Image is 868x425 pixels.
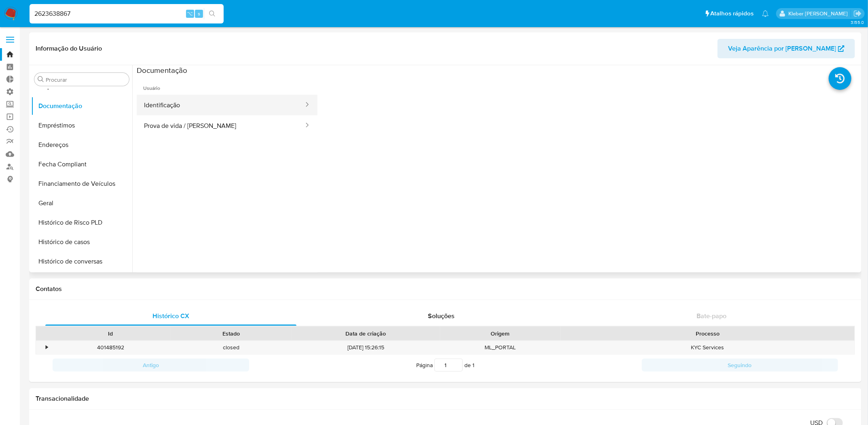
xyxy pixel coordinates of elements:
div: Id [56,329,165,338]
span: Histórico CX [152,311,189,321]
input: Procurar [46,76,126,83]
p: kleber.bueno@mercadolivre.com [788,10,851,17]
span: 1 [472,361,474,369]
h1: Contatos [36,285,855,293]
button: Documentação [31,96,132,116]
span: Página de [416,359,474,372]
button: Endereços [31,135,132,155]
button: search-icon [204,8,220,19]
a: Sair [853,9,862,18]
button: Geral [31,193,132,213]
button: Procurar [38,76,44,83]
div: • [46,344,48,351]
div: Data de criação [297,329,434,338]
span: Bate-papo [697,311,726,321]
div: KYC Services [561,341,855,354]
button: Fecha Compliant [31,155,132,174]
div: closed [171,341,292,354]
div: 401485192 [50,341,171,354]
div: ML_PORTAL [440,341,561,354]
button: Antigo [53,359,249,372]
h1: Informação do Usuário [36,45,102,53]
button: Histórico de conversas [31,252,132,271]
button: Financiamento de Veículos [31,174,132,193]
div: Origem [446,329,555,338]
span: Veja Aparência por [PERSON_NAME] [728,39,836,58]
div: Processo [566,329,849,338]
div: [DATE] 15:26:15 [292,341,440,354]
button: Histórico de casos [31,232,132,252]
input: Pesquise usuários ou casos... [30,8,224,19]
span: s [198,10,200,17]
span: Atalhos rápidos [711,9,754,18]
div: Estado [177,329,286,338]
a: Notificações [762,10,769,17]
span: Soluções [428,311,455,321]
h1: Transacionalidade [36,395,855,403]
button: IV Challenges [31,271,132,291]
button: Empréstimos [31,116,132,135]
button: Histórico de Risco PLD [31,213,132,232]
span: ⌥ [187,10,193,17]
button: Veja Aparência por [PERSON_NAME] [718,39,855,58]
button: Seguindo [642,359,838,372]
